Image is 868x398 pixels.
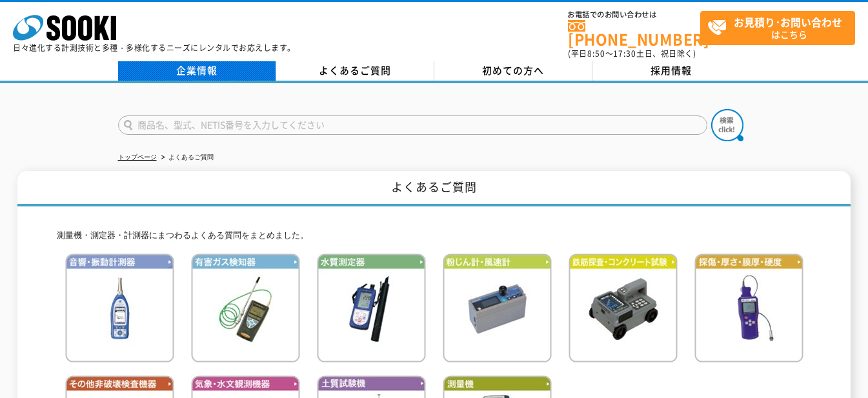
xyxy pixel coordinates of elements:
[118,115,707,135] input: 商品名、型式、NETIS番号を入力してください
[276,61,434,81] a: よくあるご質問
[443,254,552,363] img: 粉じん計・風速計
[65,254,174,363] img: 音響・振動計測器
[191,254,300,363] img: 有害ガス検知器
[592,61,751,81] a: 採用情報
[17,171,851,206] h1: よくあるご質問
[118,61,276,81] a: 企業情報
[434,61,592,81] a: 初めての方へ
[57,229,812,243] p: 測量機・測定器・計測器にまつわるよくある質問をまとめました。
[694,254,803,363] img: 探傷・厚さ・膜厚・硬度
[482,63,544,77] span: 初めての方へ
[711,109,743,141] img: btn_search.png
[569,254,678,363] img: 鉄筋検査・コンクリート試験
[159,151,214,164] li: よくあるご質問
[568,20,700,46] a: [PHONE_NUMBER]
[317,254,426,363] img: 水質測定器
[587,48,605,59] span: 8:50
[568,48,696,59] span: (平日 ～ 土日、祝日除く)
[13,44,296,52] p: 日々進化する計測技術と多種・多様化するニーズにレンタルでお応えします。
[707,12,854,44] span: はこちら
[613,48,636,59] span: 17:30
[734,14,842,30] strong: お見積り･お問い合わせ
[700,11,855,45] a: お見積り･お問い合わせはこちら
[118,154,157,161] a: トップページ
[568,11,700,19] span: お電話でのお問い合わせは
